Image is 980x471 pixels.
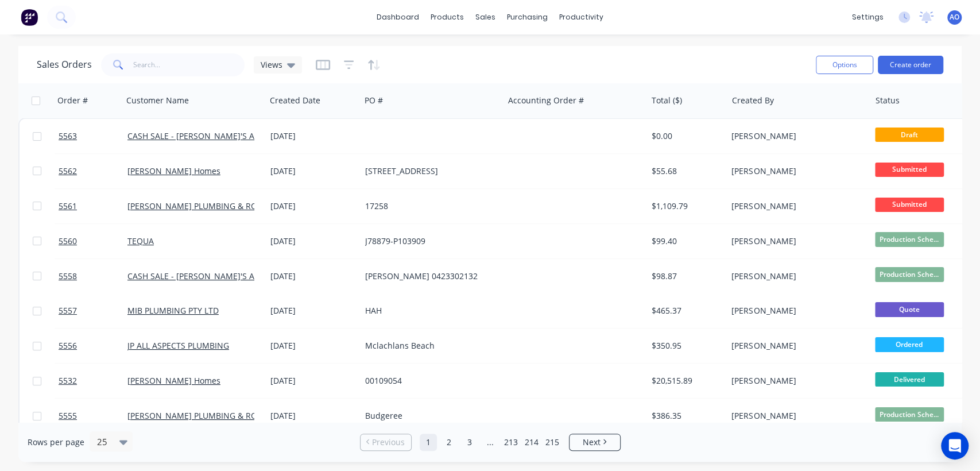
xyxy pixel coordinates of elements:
a: Page 213 [502,434,520,451]
span: 5562 [59,165,77,177]
a: Jump forward [482,434,499,451]
div: $20,515.89 [652,375,719,387]
a: 5557 [59,294,127,328]
a: Page 215 [544,434,561,451]
a: JP ALL ASPECTS PLUMBING [127,340,229,351]
button: Create order [878,56,943,74]
span: 5563 [59,130,77,142]
a: Page 1 is your current page [420,434,437,451]
div: [DATE] [270,305,356,316]
a: [PERSON_NAME] PLUMBING & ROOFING PRO PTY LTD [127,200,333,211]
span: 5556 [59,340,77,352]
div: [PERSON_NAME] [731,340,859,352]
img: Factory [21,9,38,26]
div: [PERSON_NAME] 0423302132 [365,271,493,282]
div: [DATE] [270,235,356,247]
span: 5555 [59,410,77,422]
span: Quote [875,302,944,316]
div: 00109054 [365,375,493,387]
div: [PERSON_NAME] [731,130,859,142]
div: $99.40 [652,235,719,247]
div: products [425,9,470,26]
div: sales [470,9,501,26]
span: 5561 [59,200,77,212]
span: 5558 [59,271,77,282]
a: Previous page [361,437,411,448]
a: 5532 [59,364,127,398]
a: TEQUA [127,235,154,246]
a: [PERSON_NAME] Homes [127,165,220,176]
div: [DATE] [270,165,356,177]
div: [PERSON_NAME] [731,200,859,212]
span: Ordered [875,337,944,352]
div: Mclachlans Beach [365,340,493,352]
div: Budgeree [365,410,493,422]
div: $386.35 [652,410,719,422]
span: Production Sche... [875,232,944,246]
a: Page 214 [523,434,540,451]
a: dashboard [371,9,425,26]
h1: Sales Orders [37,59,92,70]
a: Page 2 [440,434,458,451]
div: [DATE] [270,200,356,212]
span: Next [583,437,601,448]
button: Options [816,56,873,74]
div: Customer Name [126,95,189,106]
div: [PERSON_NAME] [731,165,859,177]
span: Views [261,59,282,71]
div: [DATE] [270,340,356,352]
a: Next page [570,437,620,448]
a: 5556 [59,329,127,363]
ul: Pagination [355,434,625,451]
div: [PERSON_NAME] [731,375,859,387]
a: 5555 [59,399,127,433]
div: [DATE] [270,271,356,282]
div: [PERSON_NAME] [731,410,859,422]
a: CASH SALE - [PERSON_NAME]'S ACCOUNT [127,130,288,141]
span: Submitted [875,163,944,177]
div: [DATE] [270,410,356,422]
a: [PERSON_NAME] PLUMBING & ROOFING PRO PTY LTD [127,410,333,421]
div: [PERSON_NAME] [731,305,859,316]
div: $350.95 [652,340,719,352]
div: [DATE] [270,375,356,387]
div: Created Date [270,95,320,106]
div: [PERSON_NAME] [731,271,859,282]
span: Previous [372,437,405,448]
div: [STREET_ADDRESS] [365,165,493,177]
a: Page 3 [461,434,478,451]
div: settings [846,9,889,26]
span: 5557 [59,305,77,316]
div: $55.68 [652,165,719,177]
a: 5560 [59,224,127,258]
div: [DATE] [270,130,356,142]
div: [PERSON_NAME] [731,235,859,247]
span: Rows per page [28,437,84,448]
div: $0.00 [652,130,719,142]
div: Accounting Order # [508,95,584,106]
div: HAH [365,305,493,316]
span: Submitted [875,198,944,212]
div: productivity [553,9,609,26]
div: Total ($) [652,95,682,106]
div: Status [876,95,900,106]
span: 5532 [59,375,77,387]
a: [PERSON_NAME] Homes [127,375,220,386]
input: Search... [133,53,245,76]
div: purchasing [501,9,553,26]
div: Open Intercom Messenger [941,432,969,460]
span: Draft [875,128,944,142]
span: Delivered [875,372,944,387]
div: Order # [57,95,88,106]
div: PO # [365,95,383,106]
div: Created By [732,95,774,106]
span: Production Sche... [875,267,944,281]
div: $98.87 [652,271,719,282]
span: 5560 [59,235,77,247]
span: Production Sche... [875,407,944,422]
div: J78879-P103909 [365,235,493,247]
div: $465.37 [652,305,719,316]
a: 5558 [59,259,127,294]
span: AO [950,12,959,22]
a: 5563 [59,119,127,153]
